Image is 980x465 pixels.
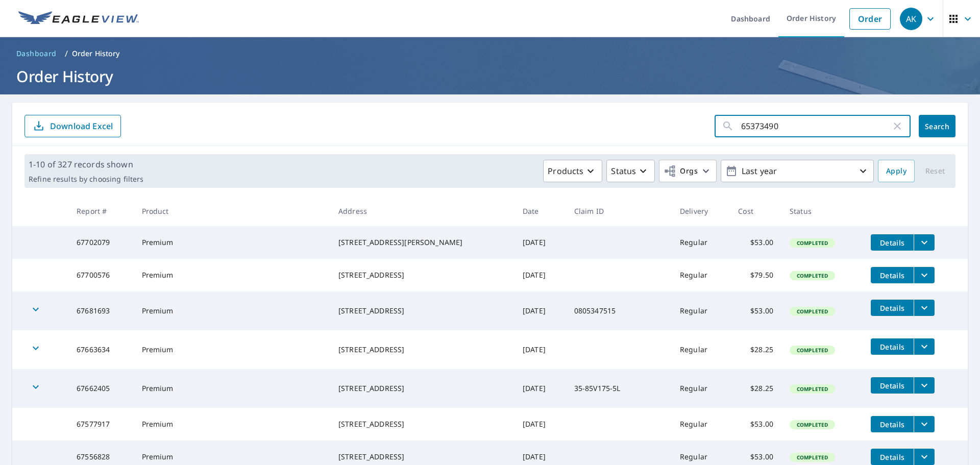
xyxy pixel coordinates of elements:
td: [DATE] [514,226,566,259]
td: $79.50 [730,259,781,291]
td: Premium [134,369,331,408]
td: Premium [134,291,331,330]
td: Regular [672,369,730,408]
div: AK [900,8,922,30]
p: Download Excel [50,120,113,132]
td: [DATE] [514,369,566,408]
p: Last year [738,162,857,180]
td: 67577917 [68,408,133,440]
span: Orgs [664,165,698,178]
td: Regular [672,330,730,369]
div: [STREET_ADDRESS] [338,306,506,316]
div: [STREET_ADDRESS] [338,270,506,280]
span: Completed [791,454,834,461]
td: 0805347515 [566,291,672,330]
td: Premium [134,408,331,440]
div: [STREET_ADDRESS] [338,419,506,429]
td: Premium [134,226,331,259]
button: detailsBtn-67700576 [871,267,914,283]
td: $28.25 [730,330,781,369]
p: Order History [72,48,120,59]
span: Completed [791,347,834,354]
th: Cost [730,196,781,226]
th: Address [330,196,514,226]
button: filesDropdownBtn-67662405 [914,377,935,394]
p: 1-10 of 327 records shown [29,158,143,170]
button: filesDropdownBtn-67663634 [914,338,935,355]
span: Details [877,271,908,280]
button: Last year [721,160,874,182]
td: $53.00 [730,226,781,259]
span: Details [877,303,908,313]
button: Apply [878,160,915,182]
button: Orgs [659,160,717,182]
button: detailsBtn-67577917 [871,416,914,432]
button: filesDropdownBtn-67556828 [914,449,935,465]
span: Completed [791,421,834,428]
nav: breadcrumb [12,45,968,62]
th: Date [514,196,566,226]
span: Details [877,420,908,429]
th: Status [781,196,863,226]
button: detailsBtn-67662405 [871,377,914,394]
button: filesDropdownBtn-67681693 [914,300,935,316]
td: 67702079 [68,226,133,259]
td: Premium [134,259,331,291]
th: Report # [68,196,133,226]
td: Regular [672,226,730,259]
td: 67662405 [68,369,133,408]
span: Details [877,238,908,248]
td: [DATE] [514,259,566,291]
span: Details [877,452,908,462]
button: detailsBtn-67556828 [871,449,914,465]
td: $53.00 [730,291,781,330]
a: Dashboard [12,45,61,62]
td: [DATE] [514,408,566,440]
span: Completed [791,239,834,247]
div: [STREET_ADDRESS][PERSON_NAME] [338,237,506,248]
td: $28.25 [730,369,781,408]
td: 35-85V175-5L [566,369,672,408]
td: 67663634 [68,330,133,369]
button: filesDropdownBtn-67577917 [914,416,935,432]
th: Claim ID [566,196,672,226]
span: Search [927,121,947,131]
div: [STREET_ADDRESS] [338,345,506,355]
td: 67700576 [68,259,133,291]
span: Completed [791,385,834,393]
div: [STREET_ADDRESS] [338,452,506,462]
button: detailsBtn-67663634 [871,338,914,355]
button: detailsBtn-67702079 [871,234,914,251]
span: Apply [886,165,906,178]
td: Premium [134,330,331,369]
button: Search [919,115,955,137]
input: Address, Report #, Claim ID, etc. [741,112,891,140]
span: Details [877,381,908,390]
span: Dashboard [16,48,57,59]
td: Regular [672,408,730,440]
button: detailsBtn-67681693 [871,300,914,316]
span: Completed [791,272,834,279]
td: Regular [672,259,730,291]
button: Download Excel [24,115,121,137]
button: Status [606,160,655,182]
p: Products [548,165,583,177]
div: [STREET_ADDRESS] [338,383,506,394]
span: Completed [791,308,834,315]
td: $53.00 [730,408,781,440]
th: Product [134,196,331,226]
button: filesDropdownBtn-67700576 [914,267,935,283]
img: EV Logo [18,11,139,27]
td: Regular [672,291,730,330]
td: 67681693 [68,291,133,330]
button: filesDropdownBtn-67702079 [914,234,935,251]
td: [DATE] [514,291,566,330]
p: Refine results by choosing filters [29,175,143,184]
th: Delivery [672,196,730,226]
li: / [65,47,68,60]
h1: Order History [12,66,968,87]
button: Products [543,160,602,182]
td: [DATE] [514,330,566,369]
a: Order [849,8,891,30]
p: Status [611,165,636,177]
